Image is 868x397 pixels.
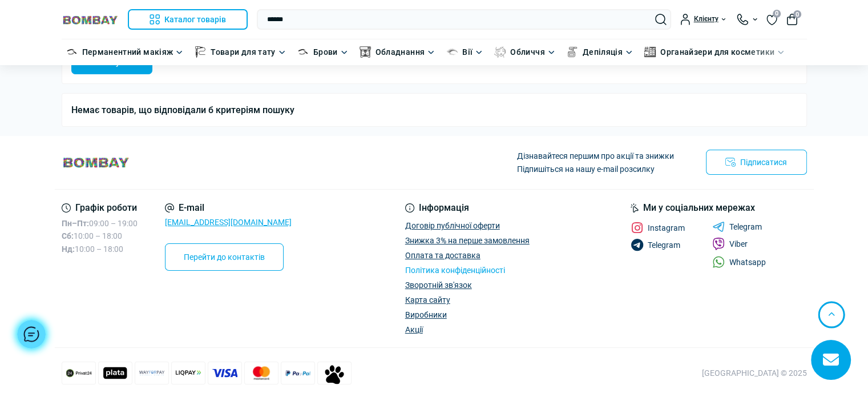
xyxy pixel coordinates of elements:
[139,366,164,381] img: Wayforpay
[165,218,292,227] a: [EMAIL_ADDRESS][DOMAIN_NAME]
[62,244,75,254] b: Нд:
[702,367,807,379] div: [GEOGRAPHIC_DATA] © 2025
[165,203,292,212] div: E-mail
[405,295,450,304] a: Карта сайту
[567,46,578,58] img: Депіляція
[297,46,309,58] img: Брови
[583,46,623,58] a: Депіляція
[321,364,347,385] img: Payment icon
[248,366,274,381] img: Mastercard
[405,251,481,260] a: Оплата та доставка
[786,14,798,25] button: 0
[62,231,74,240] b: Сб:
[712,222,762,232] a: Telegram
[517,150,674,162] p: Дізнавайтеся першим про акції та знижки
[82,46,173,58] a: Перманентний макіяж
[793,10,801,18] span: 0
[175,366,201,381] img: LiqPay
[62,156,130,169] img: BOMBAY
[712,256,766,268] a: Whatsapp
[648,224,685,232] span: Instagram
[128,9,248,30] button: Каталог товарів
[405,266,505,275] a: Політика конфіденційності
[102,366,128,381] img: Mono plata
[66,366,91,381] img: Privat 24
[62,203,138,212] div: Графік роботи
[212,366,237,381] img: Visa
[631,239,680,251] a: Telegram
[631,203,807,212] div: Ми у соціальних мережах
[405,280,472,290] a: Зворотній зв'язок
[706,150,807,175] button: Підписатися
[313,46,338,58] a: Брови
[211,46,275,58] a: Товари для тату
[165,243,284,271] a: Перейти до контактів
[644,46,656,58] img: Органайзери для косметики
[494,46,506,58] img: Обличчя
[66,46,78,58] img: Перманентний макіяж
[405,325,423,334] a: Акції
[195,46,206,58] img: Товари для тату
[405,221,500,230] a: Договір публічної оферти
[405,236,530,245] a: Знижка 3% на перше замовлення
[62,14,119,25] img: BOMBAY
[648,241,680,249] span: Telegram
[766,13,777,26] a: 0
[773,10,781,18] span: 0
[517,163,674,175] p: Підпишіться на нашу e-mail розсилку
[71,103,797,118] p: Немає товарів, що відповідали б критеріям пошуку
[62,219,89,228] b: Пн–Пт:
[446,46,458,58] img: Вії
[510,46,545,58] a: Обличчя
[660,46,774,58] a: Органайзери для косметики
[655,14,667,25] button: Search
[631,222,685,234] a: Instagram
[405,203,530,212] div: Інформація
[712,238,748,250] a: Viber
[405,310,447,319] a: Виробники
[62,217,138,255] div: 09:00 – 19:00 10:00 – 18:00 10:00 – 18:00
[360,46,371,58] img: Обладнання
[376,46,425,58] a: Обладнання
[285,366,310,381] img: PayPal
[462,46,473,58] a: Вії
